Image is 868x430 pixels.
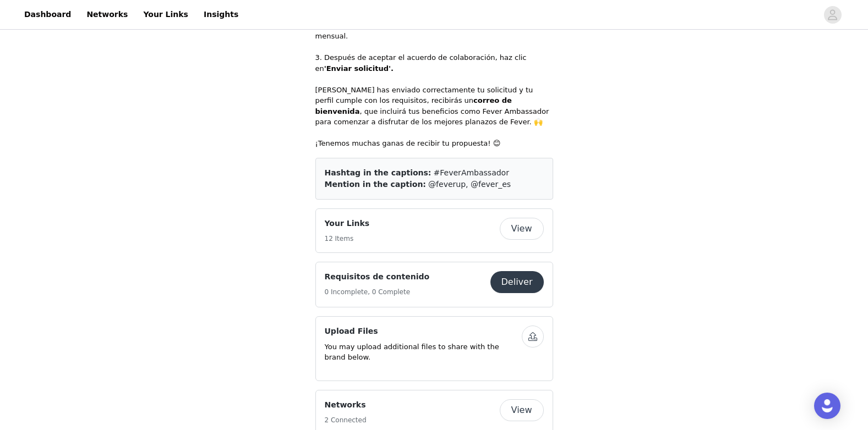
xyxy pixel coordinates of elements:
span: Hashtag in the captions: [325,168,432,177]
h4: Requisitos de contenido [325,271,430,283]
a: Insights [197,2,245,27]
a: Your Links [137,2,195,27]
p: [PERSON_NAME] has enviado correctamente tu solicitud y tu perfil cumple con los requisitos, recib... [315,85,553,128]
h5: 0 Incomplete, 0 Complete [325,287,430,297]
button: View [500,399,544,421]
h4: Networks [325,399,367,411]
div: Open Intercom Messenger [814,393,840,419]
h4: Your Links [325,218,370,229]
p: ¡Tenemos muchas ganas de recibir tu propuesta! 😊 [315,138,553,149]
div: avatar [827,6,838,24]
p: You may upload additional files to share with the brand below. [325,341,522,363]
p: 3. Después de aceptar el acuerdo de colaboración, haz clic en [315,52,553,74]
span: Mention in the caption: [325,180,426,189]
h4: Upload Files [325,326,522,337]
a: Dashboard [18,2,78,27]
div: Requisitos de contenido [315,262,553,307]
strong: 'Enviar solicitud'. [324,64,394,73]
h5: 12 Items [325,234,370,244]
strong: correo de bienvenida [315,96,512,115]
button: Deliver [490,271,544,293]
span: #FeverAmbassador [434,168,509,177]
button: View [500,218,544,240]
h5: 2 Connected [325,415,367,425]
a: Networks [80,2,134,27]
span: @feverup, @fever_es [428,180,511,189]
